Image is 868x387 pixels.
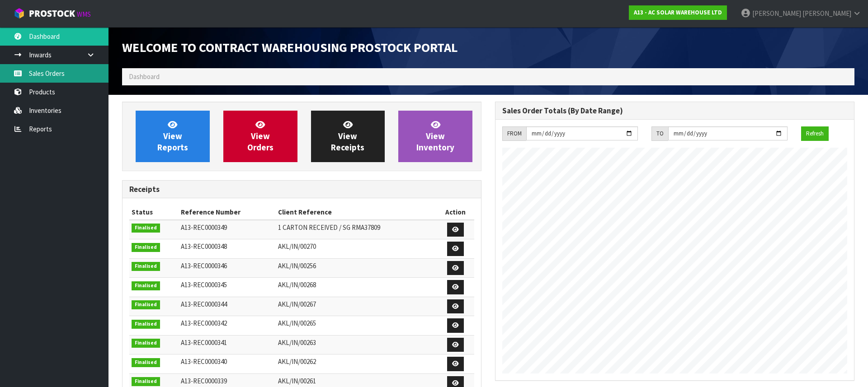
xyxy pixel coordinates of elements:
[278,300,316,308] span: AKL/IN/00267
[181,357,227,366] span: A13-REC0000340
[132,300,160,309] span: Finalised
[129,72,160,81] span: Dashboard
[223,111,297,162] a: ViewOrders
[132,262,160,271] span: Finalised
[181,280,227,289] span: A13-REC0000345
[132,358,160,367] span: Finalised
[278,242,316,251] span: AKL/IN/00270
[278,357,316,366] span: AKL/IN/00262
[278,261,316,270] span: AKL/IN/00256
[416,119,454,153] span: View Inventory
[276,205,437,219] th: Client Reference
[502,126,526,141] div: FROM
[179,205,275,219] th: Reference Number
[157,119,188,153] span: View Reports
[278,338,316,347] span: AKL/IN/00263
[132,320,160,329] span: Finalised
[132,224,160,233] span: Finalised
[181,261,227,270] span: A13-REC0000346
[129,185,474,194] h3: Receipts
[181,377,227,385] span: A13-REC0000339
[181,319,227,327] span: A13-REC0000342
[122,39,458,56] span: Welcome to Contract Warehousing ProStock Portal
[278,223,380,232] span: 1 CARTON RECEIVED / SG RMA37809
[502,107,847,115] h3: Sales Order Totals (By Date Range)
[801,126,829,141] button: Refresh
[278,280,316,289] span: AKL/IN/00268
[278,377,316,385] span: AKL/IN/00261
[651,126,668,141] div: TO
[132,243,160,252] span: Finalised
[14,8,25,19] img: cube-alt.png
[129,205,179,219] th: Status
[278,319,316,327] span: AKL/IN/00265
[181,223,227,232] span: A13-REC0000349
[802,9,851,18] span: [PERSON_NAME]
[136,111,210,162] a: ViewReports
[437,205,474,219] th: Action
[752,9,801,18] span: [PERSON_NAME]
[29,8,75,19] span: ProStock
[132,281,160,290] span: Finalised
[634,9,722,16] strong: A13 - AC SOLAR WAREHOUSE LTD
[331,119,364,153] span: View Receipts
[398,111,472,162] a: ViewInventory
[247,119,274,153] span: View Orders
[181,300,227,308] span: A13-REC0000344
[132,339,160,348] span: Finalised
[132,377,160,386] span: Finalised
[311,111,385,162] a: ViewReceipts
[77,10,91,19] small: WMS
[181,242,227,251] span: A13-REC0000348
[181,338,227,347] span: A13-REC0000341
